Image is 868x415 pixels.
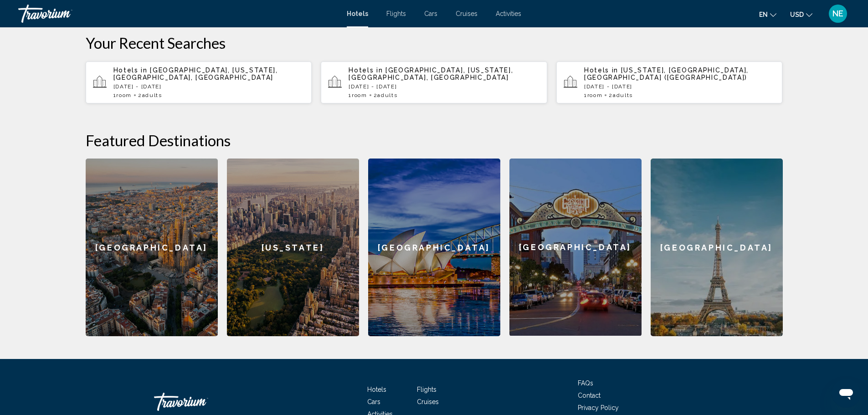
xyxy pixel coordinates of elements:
[578,392,601,399] a: Contact
[424,10,437,17] a: Cars
[138,92,162,98] span: 2
[651,159,783,336] a: [GEOGRAPHIC_DATA]
[113,67,278,81] span: [GEOGRAPHIC_DATA], [US_STATE], [GEOGRAPHIC_DATA], [GEOGRAPHIC_DATA]
[227,159,359,336] a: [US_STATE]
[377,92,397,98] span: Adults
[417,386,437,393] a: Flights
[86,61,312,104] button: Hotels in [GEOGRAPHIC_DATA], [US_STATE], [GEOGRAPHIC_DATA], [GEOGRAPHIC_DATA][DATE] - [DATE]1Room...
[349,83,540,90] p: [DATE] - [DATE]
[349,67,513,81] span: [GEOGRAPHIC_DATA], [US_STATE], [GEOGRAPHIC_DATA], [GEOGRAPHIC_DATA]
[86,34,783,52] p: Your Recent Searches
[584,92,602,98] span: 1
[113,92,132,98] span: 1
[417,398,439,405] a: Cruises
[609,92,633,98] span: 2
[613,92,633,98] span: Adults
[368,159,500,336] a: [GEOGRAPHIC_DATA]
[509,159,642,336] a: [GEOGRAPHIC_DATA]
[347,10,368,17] a: Hotels
[374,92,398,98] span: 2
[790,11,804,18] span: USD
[584,67,618,74] span: Hotels in
[18,5,338,23] a: Travorium
[456,10,478,17] a: Cruises
[556,61,783,104] button: Hotels in [US_STATE], [GEOGRAPHIC_DATA], [GEOGRAPHIC_DATA] ([GEOGRAPHIC_DATA])[DATE] - [DATE]1Roo...
[496,10,521,17] a: Activities
[759,11,768,18] span: en
[584,83,776,90] p: [DATE] - [DATE]
[832,9,843,18] span: NE
[826,4,850,23] button: User Menu
[790,8,812,21] button: Change currency
[113,67,148,74] span: Hotels in
[759,8,776,21] button: Change language
[86,131,783,149] h2: Featured Destinations
[367,386,386,393] a: Hotels
[321,61,547,104] button: Hotels in [GEOGRAPHIC_DATA], [US_STATE], [GEOGRAPHIC_DATA], [GEOGRAPHIC_DATA][DATE] - [DATE]1Room...
[578,404,619,411] a: Privacy Policy
[352,92,367,98] span: Room
[349,92,367,98] span: 1
[113,83,305,90] p: [DATE] - [DATE]
[832,379,861,408] iframe: Button to launch messaging window
[367,398,380,405] a: Cars
[587,92,603,98] span: Room
[142,92,162,98] span: Adults
[584,67,749,81] span: [US_STATE], [GEOGRAPHIC_DATA], [GEOGRAPHIC_DATA] ([GEOGRAPHIC_DATA])
[116,92,132,98] span: Room
[578,379,593,387] a: FAQs
[386,10,406,17] a: Flights
[349,67,383,74] span: Hotels in
[86,159,218,336] a: [GEOGRAPHIC_DATA]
